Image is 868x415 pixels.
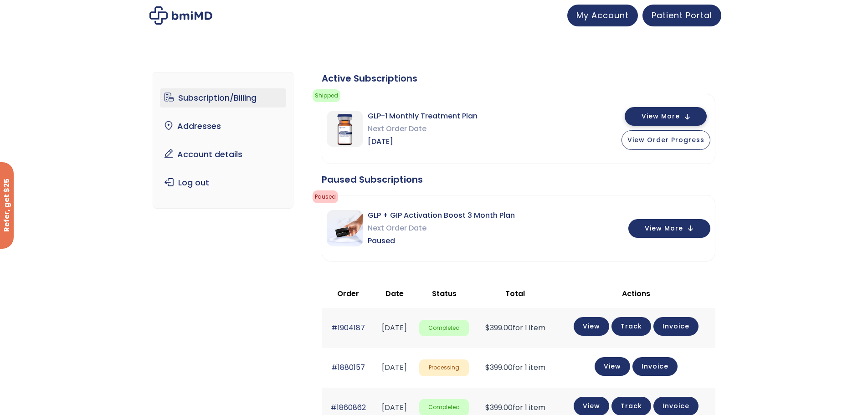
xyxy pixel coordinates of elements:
[485,362,490,373] span: $
[368,123,478,135] span: Next Order Date
[368,235,515,247] span: Paused
[485,323,513,333] span: 399.00
[160,117,286,136] a: Addresses
[628,219,710,238] button: View More
[327,210,363,246] img: GLP + GIP Activation Boost 3 Month Plan
[473,348,556,388] td: for 1 item
[653,317,699,336] a: Invoice
[642,113,680,119] span: View More
[153,72,293,209] nav: Account pages
[385,288,404,299] span: Date
[327,111,363,147] img: GLP-1 Monthly Treatment Plan
[574,317,609,336] a: View
[567,5,638,26] a: My Account
[419,320,469,337] span: Completed
[382,362,407,373] time: [DATE]
[337,288,359,299] span: Order
[313,190,338,203] span: Paused
[642,5,721,26] a: Patient Portal
[322,173,715,186] div: Paused Subscriptions
[331,362,365,373] a: #1880157
[368,209,515,222] span: GLP + GIP Activation Boost 3 Month Plan
[485,402,490,413] span: $
[632,357,678,376] a: Invoice
[419,359,469,376] span: Processing
[595,357,630,376] a: View
[368,110,478,123] span: GLP-1 Monthly Treatment Plan
[485,323,490,333] span: $
[645,225,683,231] span: View More
[627,135,704,144] span: View Order Progress
[625,107,707,126] button: View More
[160,173,286,192] a: Log out
[368,135,478,148] span: [DATE]
[505,288,525,299] span: Total
[611,317,651,336] a: Track
[322,72,715,85] div: Active Subscriptions
[382,402,407,413] time: [DATE]
[576,10,629,21] span: My Account
[331,323,365,333] a: #1904187
[432,288,457,299] span: Status
[485,362,513,373] span: 399.00
[313,89,340,102] span: Shipped
[160,88,286,108] a: Subscription/Billing
[485,402,513,413] span: 399.00
[160,145,286,164] a: Account details
[330,402,366,413] a: #1860862
[149,6,212,25] img: My account
[473,308,556,348] td: for 1 item
[382,323,407,333] time: [DATE]
[368,222,515,235] span: Next Order Date
[621,130,710,150] button: View Order Progress
[652,10,712,21] span: Patient Portal
[622,288,650,299] span: Actions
